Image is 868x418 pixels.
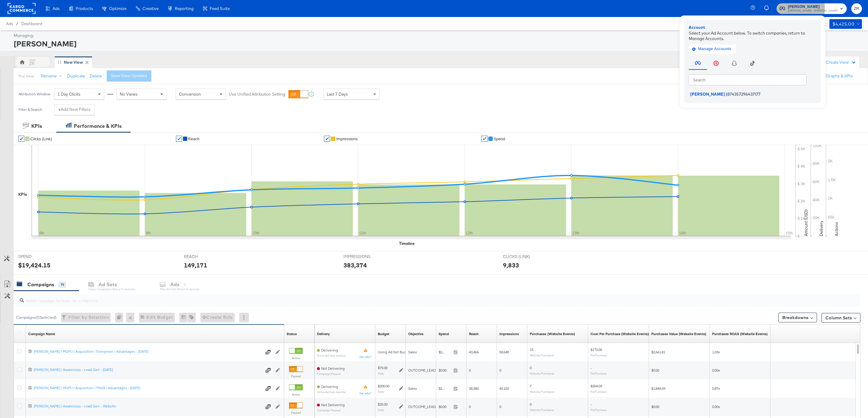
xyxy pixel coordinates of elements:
div: Objective [408,331,423,336]
button: Duplicate [67,73,85,79]
span: Not Delivering [321,366,345,371]
span: Ads [53,6,60,11]
span: $304.09 [591,384,602,388]
div: $200.00 [378,384,389,389]
button: Delete [90,73,102,79]
sub: Daily [378,390,384,393]
span: $0.00 [651,404,659,409]
span: - [591,365,592,370]
sub: Website Purchases [530,390,554,393]
button: ZR [851,3,862,14]
span: $172.06 [591,347,602,352]
a: The number of times a purchase was made tracked by your Custom Audience pixel on your website aft... [530,331,575,336]
span: 0.00x [712,368,720,372]
span: Optimize [109,6,126,11]
span: SPEND [18,254,64,260]
a: Shows the current state of your Ad Campaign. [287,331,297,336]
span: / [13,21,21,26]
div: 0 [115,313,126,322]
div: Campaigns [27,281,54,288]
span: No Views [120,91,138,97]
sub: Some Ad Sets Inactive [317,390,346,394]
span: 874357296437177 [727,92,760,97]
span: IMPRESSIONS [343,254,389,260]
div: Cost Per Purchase (Website Events) [591,331,649,336]
button: Column Sets [821,313,860,323]
span: $2,580.88 [439,350,451,354]
span: OUTCOME_LEADS [408,404,438,409]
div: Timeline [399,241,415,246]
span: Reach [188,137,200,141]
span: Creative [143,6,159,11]
span: 0.00x [712,404,720,409]
sub: Some Ad Sets Inactive [317,354,346,357]
span: Clicks (Link) [30,137,52,141]
div: Purchases Value (Website Events) [651,331,706,336]
span: 58,645 [499,350,509,354]
div: Delivery [317,331,330,336]
div: 79 [59,282,66,287]
span: Manage Accounts [693,46,731,53]
sub: Per Purchase [591,408,607,412]
span: 43,466 [469,350,479,354]
a: The total amount spent to date. [439,331,449,336]
sub: Daily [378,408,384,412]
div: This View: [18,74,34,79]
span: ZR [854,5,859,12]
span: Sales [408,386,417,391]
sub: Website Purchases [530,408,554,412]
span: Ads [6,21,13,26]
span: Impressions [336,137,357,141]
div: 9,833 [503,261,519,270]
sub: Per Purchase [591,353,607,357]
span: 0 [530,402,532,406]
div: Impressions [499,331,519,336]
span: [PERSON_NAME] - [PERSON_NAME] [788,8,838,13]
text: Amount (USD) [803,209,809,236]
strong: + [58,107,61,112]
text: Actions [834,222,839,236]
div: Performance & KPIs [74,123,122,130]
span: Conversion [179,91,201,97]
span: 0 [499,404,501,409]
sub: Daily [378,372,384,375]
label: Paused [289,411,303,415]
div: Attribution Window: [18,92,51,96]
span: REACH [184,254,229,260]
div: $4,425.00 [832,20,855,28]
sub: Campaign Paused [317,372,345,376]
span: 0 [469,368,471,372]
span: Last 7 Days [327,91,348,97]
div: Purchases ROAS (Website Events) [712,331,768,336]
a: Dashboard [21,21,42,26]
span: CLICKS (LINK) [503,254,549,260]
span: 7 [530,384,532,388]
div: [PERSON_NAME] | Awareness - Lead Gen - Website [34,404,262,409]
button: Breakdowns [778,313,817,322]
label: Use Unified Attribution Setting: [229,91,286,97]
a: ✔ [481,136,487,142]
div: Create View [826,59,856,66]
div: Reach [469,331,479,336]
a: [PERSON_NAME] | Awareness - Lead Gen - [DATE] [34,367,262,373]
a: The total value of the purchase actions tracked by your Custom Audience pixel on your website aft... [651,331,706,336]
a: The total value of the purchase actions divided by spend tracked by your Custom Audience pixel on... [712,331,768,336]
span: 1 Day Clicks [57,91,81,97]
div: Budget [378,331,389,336]
span: OUTCOME_LEADS [408,368,438,372]
a: Your campaign's objective. [408,331,423,336]
span: 0 [530,365,532,370]
span: $2,661.81 [651,350,665,354]
span: Not Delivering [321,403,345,407]
span: Spend [494,137,505,141]
button: Hide Graphs & KPIs [816,73,853,79]
sub: Per Purchase [591,372,607,375]
span: 15 [530,347,533,352]
label: Paused [289,374,303,378]
sub: Campaign Paused [317,409,345,412]
span: Products [76,6,93,11]
div: ZR [29,61,34,66]
label: Active [289,356,303,360]
a: ✔ [18,136,24,142]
